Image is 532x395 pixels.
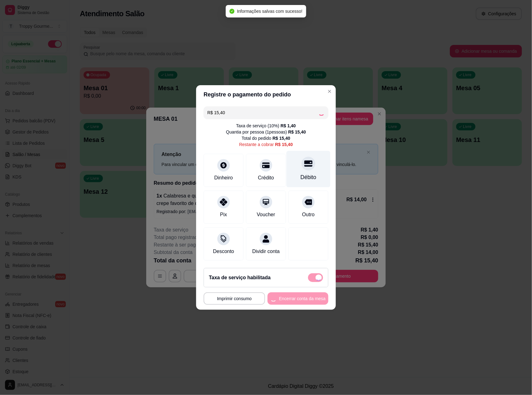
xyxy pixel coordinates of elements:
[257,211,275,218] div: Voucher
[302,211,315,218] div: Outro
[325,86,335,96] button: Close
[252,248,280,255] div: Dividir conta
[213,248,234,255] div: Desconto
[236,123,296,129] div: Taxa de serviço ( 10 %)
[220,211,227,218] div: Pix
[288,129,306,135] div: R$ 15,40
[214,174,233,182] div: Dinheiro
[281,123,296,129] div: R$ 1,40
[209,274,271,281] h2: Taxa de serviço habilitada
[237,9,302,14] span: Informações salvas com sucesso!
[273,135,290,141] div: R$ 15,40
[242,135,290,141] div: Total do pedido
[230,9,235,14] span: check-circle
[239,141,293,148] div: Restante a cobrar
[204,292,265,305] button: Imprimir consumo
[196,85,336,104] header: Registre o pagamento do pedido
[318,110,325,116] div: Loading
[226,129,306,135] div: Quantia por pessoa ( 1 pessoas)
[275,141,293,148] div: R$ 15,40
[207,106,318,119] input: Ex.: hambúrguer de cordeiro
[258,174,274,182] div: Crédito
[301,173,317,181] div: Débito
